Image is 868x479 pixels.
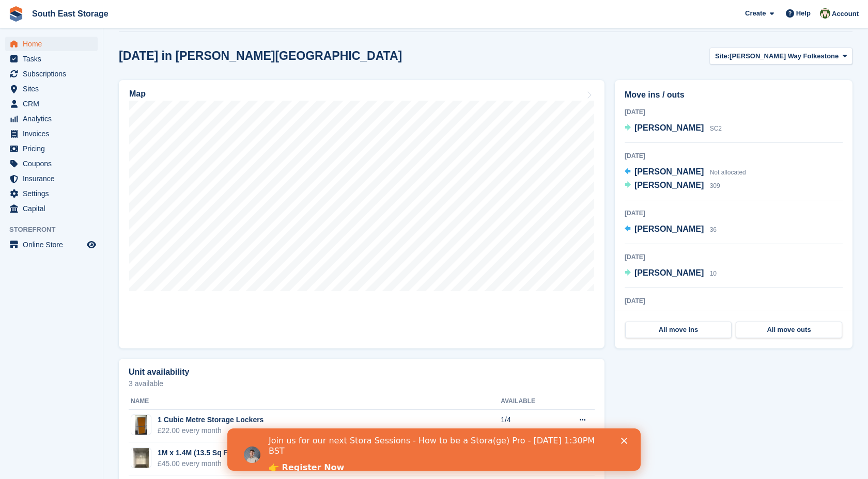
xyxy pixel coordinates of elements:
[832,9,859,19] span: Account
[5,156,98,171] a: menu
[501,409,559,442] td: 1/4
[625,89,843,101] h2: Move ins / outs
[28,5,113,22] a: South East Storage
[158,458,233,469] div: £45.00 every month
[709,47,853,65] button: Site: [PERSON_NAME] Way Folkestone
[710,182,720,189] span: 309
[23,82,85,96] span: Sites
[625,179,720,193] a: [PERSON_NAME] 309
[715,51,730,61] span: Site:
[8,6,24,22] img: stora-icon-8386f47178a22dfd0bd8f6a31ec36ba5ce8667c1dd55bd0f319d3a0aa187defe.svg
[625,209,843,218] div: [DATE]
[158,414,263,425] div: 1 Cubic Metre Storage Lockers
[41,34,117,45] a: 👉 Register Now
[625,223,717,236] a: [PERSON_NAME] 36
[625,166,746,179] a: [PERSON_NAME] Not allocated
[23,201,85,216] span: Capital
[5,201,98,216] a: menu
[501,393,559,410] th: Available
[9,225,103,235] span: Storefront
[745,8,766,19] span: Create
[710,169,746,176] span: Not allocated
[5,97,98,111] a: menu
[129,393,501,410] th: Name
[5,126,98,141] a: menu
[625,322,732,338] a: All move ins
[625,267,717,280] a: [PERSON_NAME] 10
[227,428,641,471] iframe: Intercom live chat banner
[5,67,98,81] a: menu
[119,49,402,63] h2: [DATE] in [PERSON_NAME][GEOGRAPHIC_DATA]
[5,237,98,252] a: menu
[5,37,98,51] a: menu
[634,225,704,233] span: [PERSON_NAME]
[710,125,722,132] span: SC2
[23,37,85,51] span: Home
[135,414,147,435] img: Ross%20Way%20Cubes%20Pic.png
[5,111,98,126] a: menu
[710,270,717,277] span: 10
[129,368,189,377] h2: Unit availability
[634,167,704,176] span: [PERSON_NAME]
[625,151,843,161] div: [DATE]
[23,52,85,66] span: Tasks
[133,448,149,468] img: 4a1cf85a-02f2-4a95-a547-879645b33c7f.jpg
[119,80,605,348] a: Map
[23,141,85,156] span: Pricing
[730,51,839,61] span: [PERSON_NAME] Way Folkestone
[634,181,704,189] span: [PERSON_NAME]
[23,237,85,252] span: Online Store
[625,252,843,262] div: [DATE]
[625,107,843,117] div: [DATE]
[820,8,830,19] img: Anna Paskhin
[710,226,717,233] span: 36
[736,322,842,338] a: All move outs
[23,156,85,171] span: Coupons
[158,425,263,436] div: £22.00 every month
[129,380,595,387] p: 3 available
[625,296,843,306] div: [DATE]
[23,171,85,186] span: Insurance
[23,111,85,126] span: Analytics
[129,89,146,99] h2: Map
[796,8,811,19] span: Help
[625,122,722,135] a: [PERSON_NAME] SC2
[23,97,85,111] span: CRM
[5,141,98,156] a: menu
[634,123,704,132] span: [PERSON_NAME]
[158,448,233,458] div: 1M x 1.4M (13.5 Sq Ft)
[394,9,404,15] div: Close
[23,126,85,141] span: Invoices
[23,67,85,81] span: Subscriptions
[5,52,98,66] a: menu
[5,82,98,96] a: menu
[634,268,704,277] span: [PERSON_NAME]
[85,238,98,251] a: Preview store
[5,171,98,186] a: menu
[23,186,85,201] span: Settings
[5,186,98,201] a: menu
